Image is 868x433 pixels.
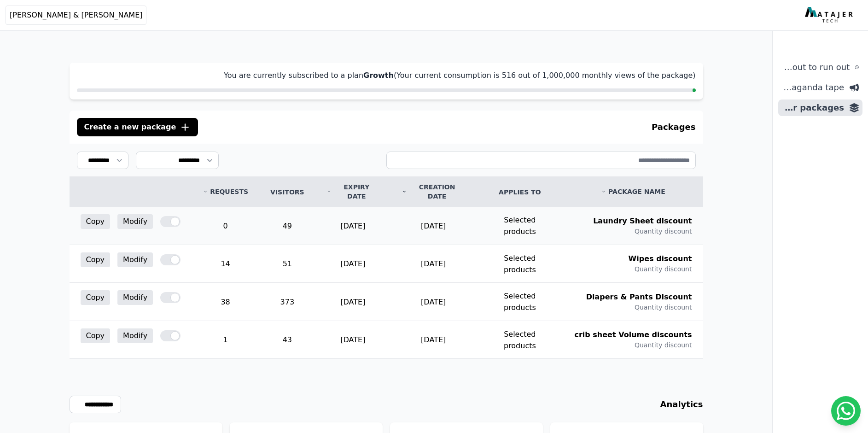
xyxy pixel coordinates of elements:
[421,259,446,268] font: [DATE]
[10,11,142,19] font: [PERSON_NAME] & [PERSON_NAME]
[340,297,365,306] font: [DATE]
[504,253,536,274] font: Selected products
[270,188,304,196] font: Visitors
[574,187,692,196] a: Package name
[210,188,248,195] font: Requests
[283,221,292,230] font: 49
[84,123,176,131] font: Create a new package
[283,335,292,344] font: 43
[223,221,227,230] font: 0
[421,297,446,306] font: [DATE]
[394,71,696,80] font: (Your current consumption is 516 out of 1,000,000 monthly views of the package)
[504,216,536,236] font: Selected products
[6,6,146,25] button: [PERSON_NAME] & [PERSON_NAME]
[117,214,153,229] a: Modify
[123,293,147,302] font: Modify
[805,7,855,23] img: MatajerTech Logo
[419,183,455,200] font: Creation date
[504,292,536,312] font: Selected products
[117,252,153,267] a: Modify
[81,252,111,267] a: Copy
[123,331,147,340] font: Modify
[86,255,105,264] font: Copy
[123,255,147,264] font: Modify
[574,330,692,339] font: crib sheet Volume discounts
[720,82,844,92] font: Messenger - propaganda tape
[402,182,465,201] a: Creation date
[363,71,394,80] font: Growth
[608,188,665,195] font: Package name
[123,217,147,226] font: Modify
[77,118,198,136] button: Create a new package
[421,335,446,344] font: [DATE]
[203,187,248,196] a: Requests
[635,265,692,273] font: Quantity discount
[499,188,541,196] font: Applies to
[86,293,105,302] font: Copy
[340,259,365,268] font: [DATE]
[326,182,379,201] a: Expiry date
[117,328,153,343] a: Modify
[340,221,365,230] font: [DATE]
[86,331,105,340] font: Copy
[774,103,844,112] font: Offer packages
[223,335,227,344] font: 1
[635,341,692,349] font: Quantity discount
[586,293,692,301] font: Diapers & Pants Discount
[340,335,365,344] font: [DATE]
[504,329,536,350] font: Selected products
[421,221,446,230] font: [DATE]
[280,297,295,306] font: 373
[86,217,105,226] font: Copy
[629,254,692,263] font: Wipes discount
[221,297,230,306] font: 38
[283,259,292,268] font: 51
[81,290,111,305] a: Copy
[117,290,153,305] a: Modify
[593,216,692,225] font: Laundry Sheet discount
[81,214,111,229] a: Copy
[221,259,230,268] font: 14
[224,71,363,80] font: You are currently subscribed to a plan
[652,122,695,132] font: Packages
[635,228,692,235] font: Quantity discount
[660,399,703,409] font: Analytics
[81,328,111,343] a: Copy
[344,183,369,200] font: Expiry date
[635,304,692,311] font: Quantity discount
